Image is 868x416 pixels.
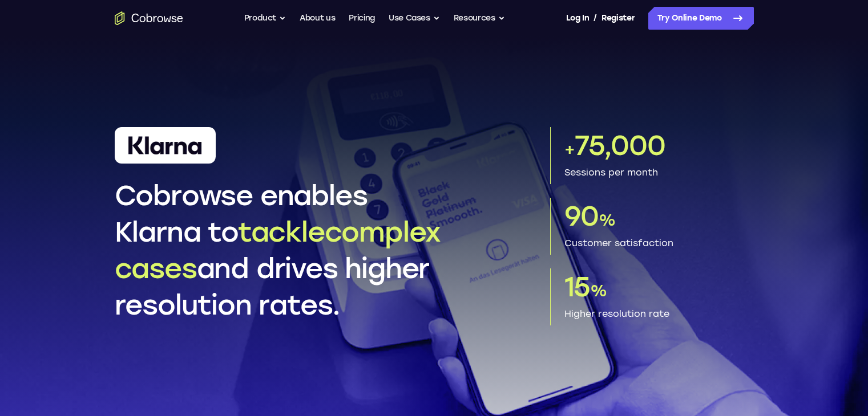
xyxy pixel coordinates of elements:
[594,11,597,25] span: /
[128,136,202,154] img: Klarna Logo
[115,215,441,285] span: tackle complex cases
[564,236,754,250] p: Customer satisfaction
[566,7,589,30] a: Log In
[454,7,505,30] button: Resources
[564,127,754,164] p: 75,000
[349,7,375,30] a: Pricing
[564,166,754,180] p: Sessions per month
[389,7,440,30] button: Use Cases
[599,210,615,230] span: %
[564,198,754,234] p: 90
[115,11,183,25] a: Go to the home page
[601,7,635,30] a: Register
[564,140,575,159] span: +
[564,307,754,321] p: Higher resolution rate
[115,177,536,323] h1: Cobrowse enables Klarna to and drives higher resolution rates.
[648,7,754,30] a: Try Online Demo
[564,268,754,305] p: 15
[244,7,286,30] button: Product
[590,281,607,300] span: %
[300,7,335,30] a: About us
